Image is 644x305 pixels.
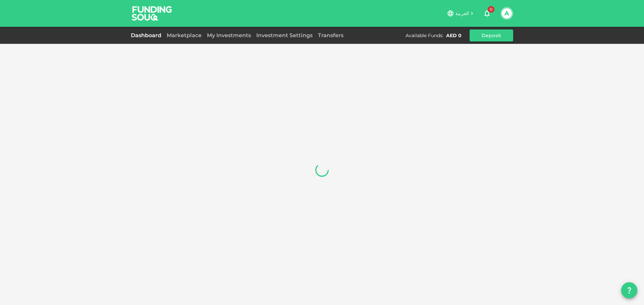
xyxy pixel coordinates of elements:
a: Transfers [315,32,346,39]
a: Investment Settings [254,32,315,39]
a: My Investments [204,32,254,39]
div: AED 0 [446,32,462,39]
span: 0 [488,6,494,13]
div: Available Funds : [406,32,443,39]
span: العربية [455,10,469,16]
button: question [621,282,637,298]
button: Deposit [470,29,513,42]
button: A [502,8,512,18]
a: Marketplace [164,32,204,39]
button: 0 [480,7,494,20]
a: Dashboard [131,32,164,39]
